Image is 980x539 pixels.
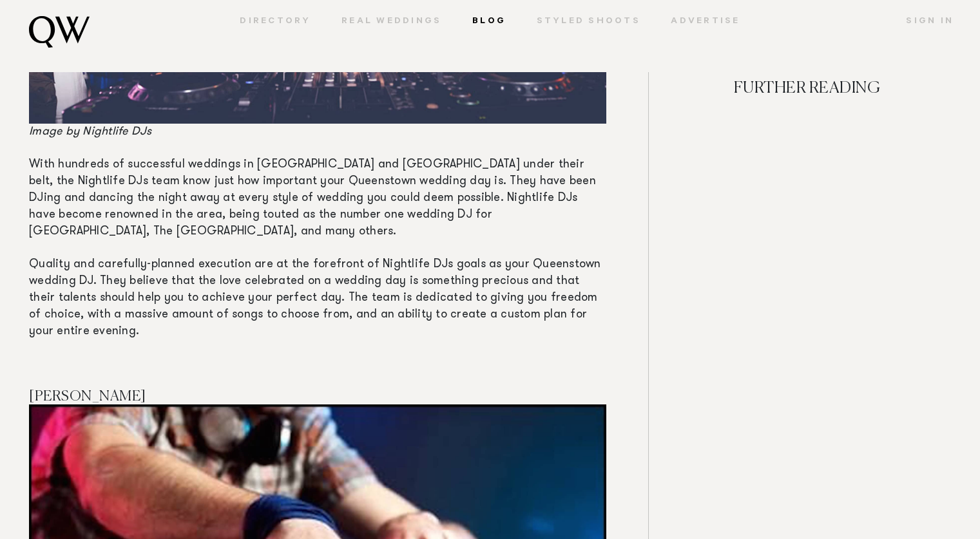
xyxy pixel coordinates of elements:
span: With hundreds of successful weddings in [GEOGRAPHIC_DATA] and [GEOGRAPHIC_DATA] under their belt,... [29,159,596,238]
span: Image by Nightlife DJs [29,126,152,138]
img: monogram.svg [29,16,90,48]
a: Blog [457,16,521,28]
a: Real Weddings [326,16,457,28]
a: Directory [225,16,327,28]
h4: FURTHER READING [663,77,951,145]
a: Styled Shoots [521,16,656,28]
a: Advertise [656,16,756,28]
span: [PERSON_NAME] [29,390,146,404]
span: Quality and carefully-planned execution are at the forefront of Nightlife DJs goals as your Queen... [29,259,601,337]
a: Sign In [890,16,954,28]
